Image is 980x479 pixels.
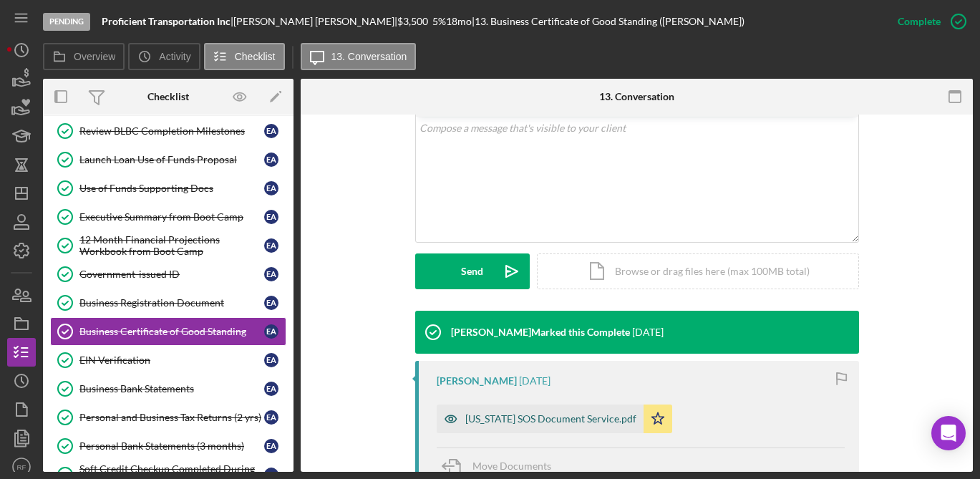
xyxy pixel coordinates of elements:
[264,238,278,253] div: E A
[50,374,286,403] a: Business Bank StatementsEA
[898,7,941,36] div: Complete
[264,382,278,396] div: E A
[519,375,550,387] time: 2025-08-07 03:40
[74,51,115,62] label: Overview
[79,440,264,452] div: Personal Bank Statements (3 months)
[102,15,231,27] b: Proficient Transportation Inc
[79,412,264,423] div: Personal and Business Tax Returns (2 yrs)
[79,125,264,137] div: Review BLBC Completion Milestones
[43,43,125,70] button: Overview
[79,234,264,257] div: 12 Month Financial Projections Workbook from Boot Camp
[437,405,672,433] button: [US_STATE] SOS Document Service.pdf
[128,43,200,70] button: Activity
[50,260,286,289] a: Government-issued IDEA
[599,91,674,102] div: 13. Conversation
[264,324,278,339] div: E A
[446,16,472,27] div: 18 mo
[50,231,286,260] a: 12 Month Financial Projections Workbook from Boot CampEA
[264,124,278,138] div: E A
[264,210,278,224] div: E A
[159,51,190,62] label: Activity
[50,289,286,317] a: Business Registration DocumentEA
[102,16,233,27] div: |
[50,317,286,346] a: Business Certificate of Good StandingEA
[415,253,530,289] button: Send
[264,267,278,281] div: E A
[43,13,90,31] div: Pending
[147,91,189,102] div: Checklist
[235,51,276,62] label: Checklist
[472,16,744,27] div: | 13. Business Certificate of Good Standing ([PERSON_NAME])
[301,43,417,70] button: 13. Conversation
[50,432,286,460] a: Personal Bank Statements (3 months)EA
[632,326,664,338] time: 2025-09-02 17:51
[50,203,286,231] a: Executive Summary from Boot CampEA
[264,353,278,367] div: E A
[79,183,264,194] div: Use of Funds Supporting Docs
[264,153,278,167] div: E A
[204,43,285,70] button: Checklist
[432,16,446,27] div: 5 %
[233,16,397,27] div: [PERSON_NAME] [PERSON_NAME] |
[437,375,517,387] div: [PERSON_NAME]
[79,154,264,165] div: Launch Loan Use of Funds Proposal
[465,413,636,425] div: [US_STATE] SOS Document Service.pdf
[50,403,286,432] a: Personal and Business Tax Returns (2 yrs)EA
[264,181,278,195] div: E A
[79,211,264,223] div: Executive Summary from Boot Camp
[50,117,286,145] a: Review BLBC Completion MilestonesEA
[451,326,630,338] div: [PERSON_NAME] Marked this Complete
[79,383,264,395] div: Business Bank Statements
[50,174,286,203] a: Use of Funds Supporting DocsEA
[331,51,407,62] label: 13. Conversation
[931,416,966,450] div: Open Intercom Messenger
[883,7,973,36] button: Complete
[264,296,278,310] div: E A
[79,268,264,280] div: Government-issued ID
[79,326,264,337] div: Business Certificate of Good Standing
[79,297,264,309] div: Business Registration Document
[50,145,286,174] a: Launch Loan Use of Funds ProposalEA
[397,16,432,27] div: $3,500
[79,354,264,366] div: EIN Verification
[50,346,286,374] a: EIN VerificationEA
[472,460,551,472] span: Move Documents
[17,463,26,471] text: RF
[264,439,278,453] div: E A
[461,253,483,289] div: Send
[264,410,278,425] div: E A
